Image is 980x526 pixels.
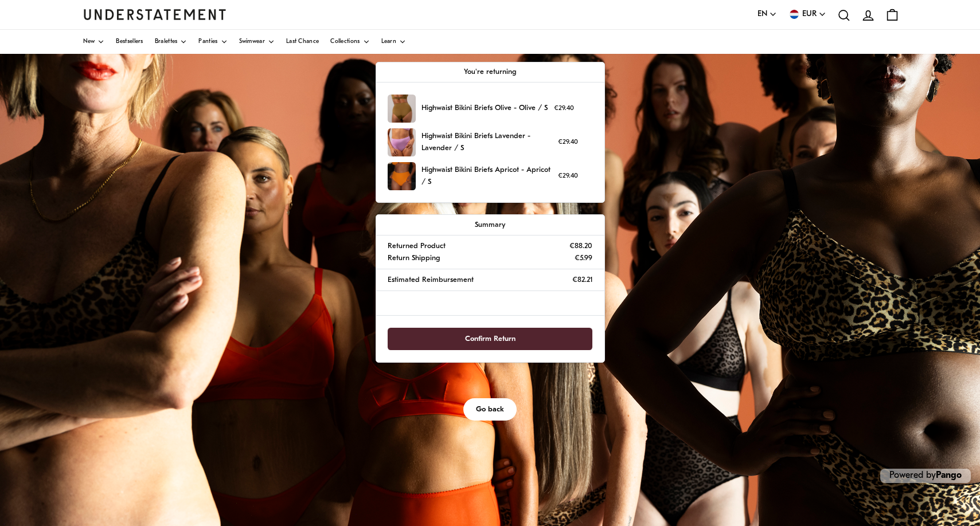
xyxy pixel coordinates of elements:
[388,328,592,350] button: Confirm Return
[388,162,416,190] img: FW25_PDP_Template_Shopify_13.jpg
[558,137,578,148] p: €29.40
[558,171,578,182] p: €29.40
[83,39,95,45] span: New
[83,30,105,54] a: New
[880,469,971,483] p: Powered by
[239,30,275,54] a: Swimwear
[198,39,217,45] span: Panties
[83,9,227,19] a: Understatement Homepage
[388,274,474,286] p: Estimated Reimbursement
[388,240,446,252] p: Returned Product
[388,128,416,156] img: LVHS-HIW-107-M-lavender.jpg
[198,30,227,54] a: Panties
[116,30,143,54] a: Bestsellers
[388,219,592,231] p: Summary
[575,252,592,264] p: €5.99
[155,30,188,54] a: Bralettes
[330,39,360,45] span: Collections
[388,95,416,123] img: OLHS-HIW-107-M-olive.jpg
[758,8,777,21] button: EN
[463,398,517,421] button: Go back
[388,252,440,264] p: Return Shipping
[936,471,962,480] a: Pango
[286,30,319,54] a: Last Chance
[381,39,397,45] span: Learn
[421,164,552,189] p: Highwaist Bikini Briefs Apricot - Apricot / S
[239,39,265,45] span: Swimwear
[572,274,592,286] p: €82.21
[286,39,319,45] span: Last Chance
[421,130,552,155] p: Highwaist Bikini Briefs Lavender - Lavender / S
[330,30,369,54] a: Collections
[476,399,504,420] span: Go back
[758,8,767,21] span: EN
[381,30,407,54] a: Learn
[388,66,592,78] p: You're returning
[554,103,574,114] p: €29.40
[788,8,826,21] button: EUR
[421,102,548,114] p: Highwaist Bikini Briefs Olive - Olive / S
[116,39,143,45] span: Bestsellers
[569,240,592,252] p: €88.20
[465,328,516,350] span: Confirm Return
[155,39,178,45] span: Bralettes
[802,8,817,21] span: EUR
